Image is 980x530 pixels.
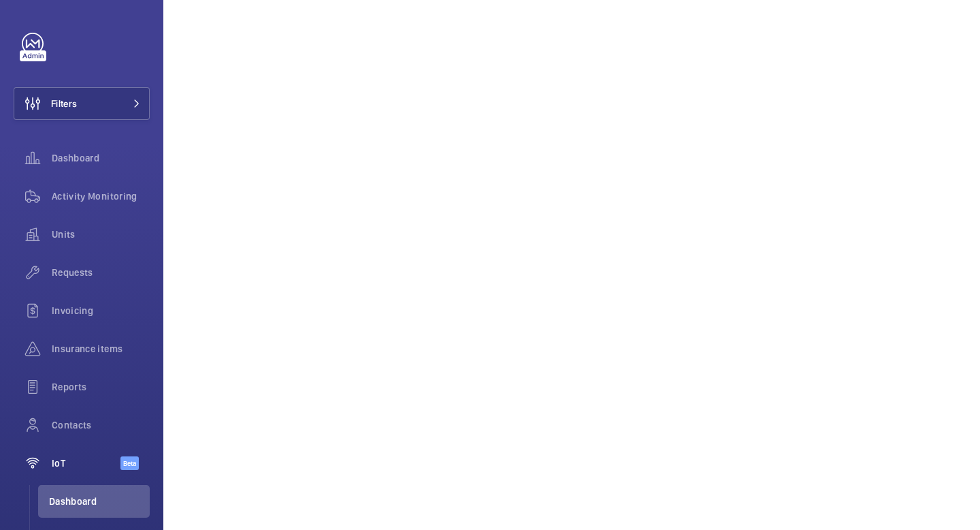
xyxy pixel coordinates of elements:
[52,418,150,432] span: Contacts
[52,380,150,394] span: Reports
[51,97,77,110] span: Filters
[52,189,150,203] span: Activity Monitoring
[120,456,139,470] span: Beta
[52,228,150,241] span: Units
[14,87,150,120] button: Filters
[52,342,150,356] span: Insurance items
[52,266,150,279] span: Requests
[52,304,150,317] span: Invoicing
[52,151,150,165] span: Dashboard
[49,495,150,508] span: Dashboard
[52,456,120,470] span: IoT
